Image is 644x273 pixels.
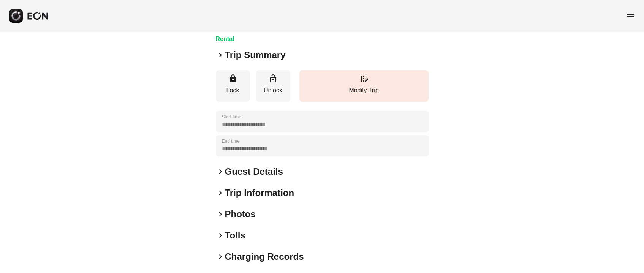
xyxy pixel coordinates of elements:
h2: Trip Information [225,187,294,199]
p: Lock [220,86,246,95]
h2: Charging Records [225,251,304,263]
button: Unlock [256,70,290,102]
span: lock_open [269,74,278,83]
span: edit_road [359,74,369,83]
button: Lock [216,70,250,102]
p: Modify Trip [303,86,425,95]
button: Modify Trip [299,70,429,102]
h2: Guest Details [225,166,283,178]
span: keyboard_arrow_right [216,210,225,219]
h3: Rental [216,35,360,44]
span: keyboard_arrow_right [216,188,225,197]
h2: Photos [225,208,256,220]
p: Unlock [260,86,286,95]
span: keyboard_arrow_right [216,252,225,261]
span: keyboard_arrow_right [216,50,225,60]
h2: Tolls [225,229,245,241]
span: lock [228,74,237,83]
h2: Trip Summary [225,49,286,61]
span: keyboard_arrow_right [216,167,225,176]
span: menu [626,10,635,19]
span: keyboard_arrow_right [216,231,225,240]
